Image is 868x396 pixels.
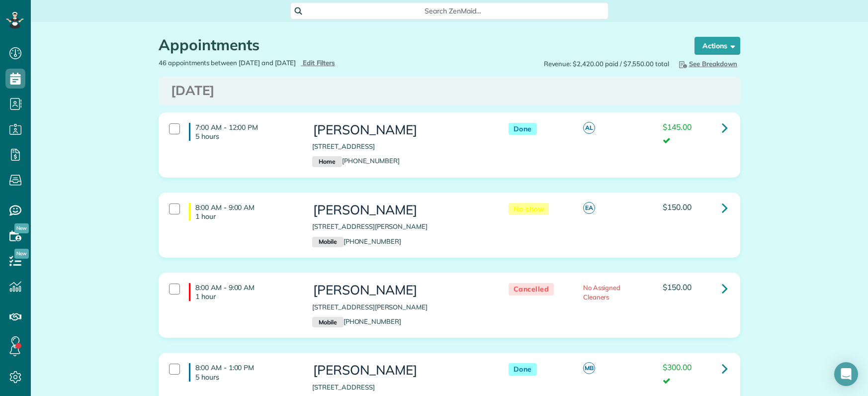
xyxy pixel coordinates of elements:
span: $145.00 [663,122,692,132]
span: Edit Filters [303,59,335,67]
span: Done [509,123,537,135]
h3: [PERSON_NAME] [312,363,488,378]
span: Cancelled [509,283,554,296]
p: 1 hour [195,212,297,221]
p: 1 hour [195,292,297,301]
p: [STREET_ADDRESS][PERSON_NAME] [312,302,488,312]
p: 5 hours [195,132,297,141]
div: 46 appointments between [DATE] and [DATE] [151,58,449,68]
button: Actions [694,37,740,55]
h3: [PERSON_NAME] [312,203,488,217]
h1: Appointments [159,37,676,53]
p: 5 hours [195,373,297,382]
p: [STREET_ADDRESS][PERSON_NAME] [312,222,488,231]
small: Mobile [312,317,343,328]
span: New [14,223,29,233]
a: Edit Filters [301,59,335,67]
p: [STREET_ADDRESS] [312,383,488,392]
small: Home [312,156,342,167]
p: [STREET_ADDRESS] [312,142,488,151]
span: MB [583,362,595,374]
span: $150.00 [663,282,692,292]
span: Revenue: $2,420.00 paid / $7,550.00 total [544,59,669,69]
span: $300.00 [663,362,692,372]
h3: [DATE] [171,84,728,98]
span: No show [509,203,549,215]
h4: 8:00 AM - 9:00 AM [189,283,297,301]
a: Mobile[PHONE_NUMBER] [312,237,401,245]
span: $150.00 [663,202,692,212]
span: No Assigned Cleaners [583,284,621,301]
h4: 8:00 AM - 9:00 AM [189,203,297,221]
button: See Breakdown [674,58,740,69]
span: Done [509,363,537,376]
h3: [PERSON_NAME] [312,123,488,137]
div: Open Intercom Messenger [834,362,858,386]
a: Home[PHONE_NUMBER] [312,157,400,165]
h4: 7:00 AM - 12:00 PM [189,123,297,141]
small: Mobile [312,237,343,248]
span: New [14,249,29,259]
a: Mobile[PHONE_NUMBER] [312,317,401,325]
h4: 8:00 AM - 1:00 PM [189,363,297,381]
span: See Breakdown [677,60,737,68]
h3: [PERSON_NAME] [312,283,488,297]
span: AL [583,122,595,134]
span: EA [583,202,595,214]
